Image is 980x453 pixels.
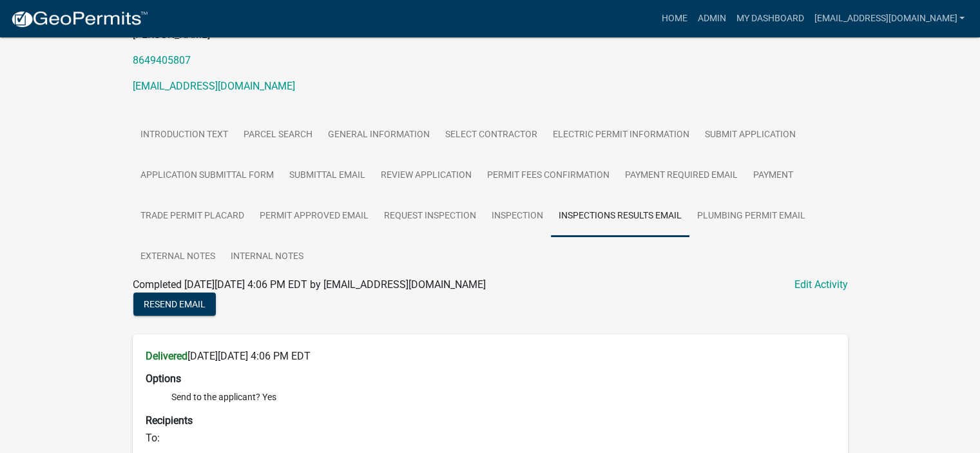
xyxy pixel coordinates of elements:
[146,432,835,444] h6: To:
[133,115,236,156] a: Introduction Text
[146,372,181,385] strong: Options
[146,414,193,427] strong: Recipients
[484,196,551,237] a: Inspection
[479,155,617,197] a: Permit Fees Confirmation
[376,196,484,237] a: Request Inspection
[252,196,376,237] a: Permit Approved Email
[146,350,187,362] strong: Delivered
[133,196,252,237] a: Trade Permit Placard
[133,278,486,291] span: Completed [DATE][DATE] 4:06 PM EDT by [EMAIL_ADDRESS][DOMAIN_NAME]
[731,6,809,31] a: My Dashboard
[133,293,216,316] button: Resend Email
[373,155,479,197] a: Review Application
[745,155,801,197] a: Payment
[545,115,697,156] a: Electric Permit Information
[697,115,803,156] a: Submit Application
[551,196,689,237] a: Inspections Results Email
[692,6,731,31] a: Admin
[656,6,692,31] a: Home
[133,155,282,197] a: Application Submittal Form
[133,80,295,92] a: [EMAIL_ADDRESS][DOMAIN_NAME]
[171,390,835,404] li: Send to the applicant? Yes
[617,155,745,197] a: Payment Required Email
[133,236,223,278] a: External Notes
[144,299,206,309] span: Resend Email
[437,115,545,156] a: Select Contractor
[794,277,848,293] a: Edit Activity
[223,236,311,278] a: Internal Notes
[236,115,320,156] a: Parcel search
[320,115,437,156] a: General Information
[689,196,813,237] a: Plumbing Permit Email
[809,6,970,31] a: [EMAIL_ADDRESS][DOMAIN_NAME]
[146,350,835,362] h6: [DATE][DATE] 4:06 PM EDT
[282,155,373,197] a: Submittal Email
[133,54,191,66] a: 8649405807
